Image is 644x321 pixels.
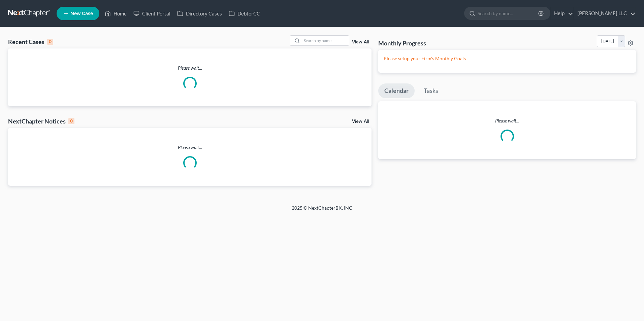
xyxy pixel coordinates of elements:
[352,40,369,44] a: View All
[378,83,415,98] a: Calendar
[130,205,514,217] div: 2025 © NextChapterBK, INC
[551,7,573,20] a: Help
[68,118,74,124] div: 0
[70,11,93,16] span: New Case
[384,55,631,62] p: Please setup your Firm's Monthly Goals
[8,65,372,71] p: Please wait...
[47,39,53,45] div: 0
[352,119,369,124] a: View All
[378,39,426,47] h3: Monthly Progress
[174,7,225,20] a: Directory Cases
[478,7,539,20] input: Search by name...
[8,38,53,46] div: Recent Cases
[8,117,74,125] div: NextChapter Notices
[574,7,636,20] a: [PERSON_NAME] LLC
[418,83,444,98] a: Tasks
[8,144,372,151] p: Please wait...
[302,36,349,45] input: Search by name...
[101,7,130,20] a: Home
[130,7,174,20] a: Client Portal
[378,117,636,124] p: Please wait...
[225,7,263,20] a: DebtorCC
